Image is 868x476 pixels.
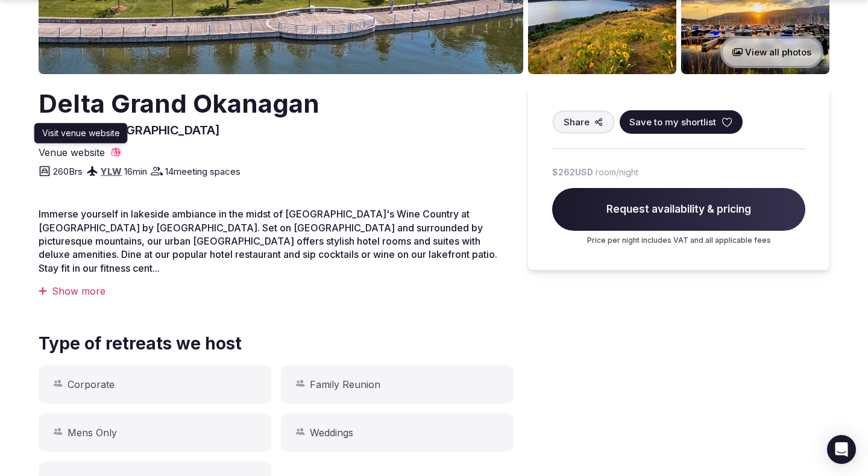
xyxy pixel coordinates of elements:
[827,435,856,464] div: Open Intercom Messenger
[101,166,122,177] a: YLW
[39,86,319,122] h2: Delta Grand Okanagan
[39,146,122,159] a: Venue website
[53,165,83,178] span: 260 Brs
[720,36,823,68] button: View all photos
[596,166,638,178] span: room/night
[552,166,593,178] span: $262 USD
[39,146,105,159] span: Venue website
[552,188,805,231] span: Request availability & pricing
[39,284,514,298] div: Show more
[39,332,242,355] span: Type of retreats we host
[629,116,716,128] span: Save to my shortlist
[42,127,120,139] p: Visit venue website
[552,236,805,246] p: Price per night includes VAT and all applicable fees
[39,123,220,137] span: Kelowna, [GEOGRAPHIC_DATA]
[124,165,147,178] span: 16 min
[552,110,615,134] button: Share
[564,116,590,128] span: Share
[165,165,241,178] span: 14 meeting spaces
[39,208,497,274] span: Immerse yourself in lakeside ambiance in the midst of [GEOGRAPHIC_DATA]'s Wine Country at [GEOGRA...
[620,110,743,134] button: Save to my shortlist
